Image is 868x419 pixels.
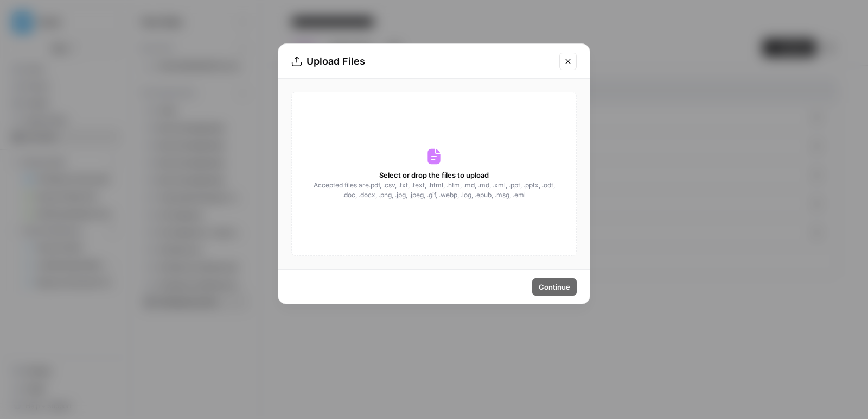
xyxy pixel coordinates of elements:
button: Close modal [559,53,577,70]
span: Continue [539,282,570,292]
button: Continue [532,278,577,296]
div: Upload Files [291,54,553,69]
span: Accepted files are .pdf, .csv, .txt, .text, .html, .htm, .md, .md, .xml, .ppt, .pptx, .odt, .doc,... [312,180,556,200]
span: Select or drop the files to upload [379,170,489,180]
